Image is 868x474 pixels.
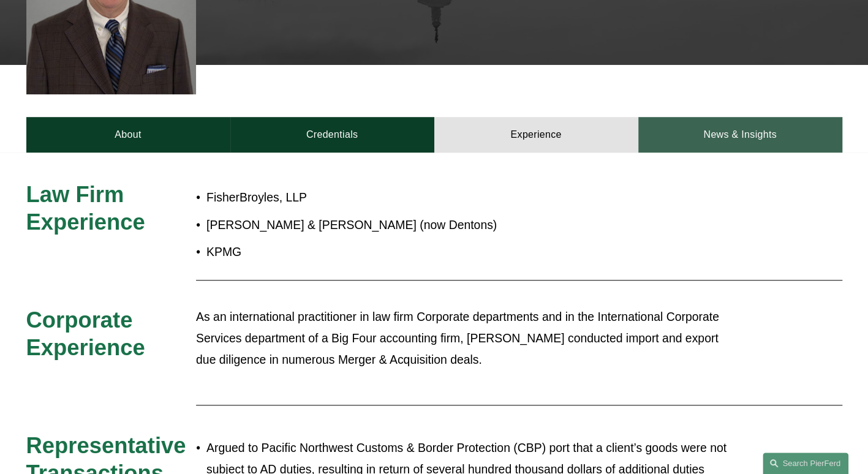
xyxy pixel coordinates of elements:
a: Search this site [763,453,848,474]
span: Law Firm Experience [26,182,145,235]
span: Corporate Experience [26,307,145,360]
p: FisherBroyles, LLP [206,187,740,208]
p: [PERSON_NAME] & [PERSON_NAME] (now Dentons) [206,214,740,236]
a: Experience [434,117,638,152]
a: News & Insights [638,117,842,152]
p: KPMG [206,241,740,263]
p: As an international practitioner in law firm Corporate departments and in the International Corpo... [196,306,740,371]
a: About [26,117,230,152]
a: Credentials [230,117,434,152]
